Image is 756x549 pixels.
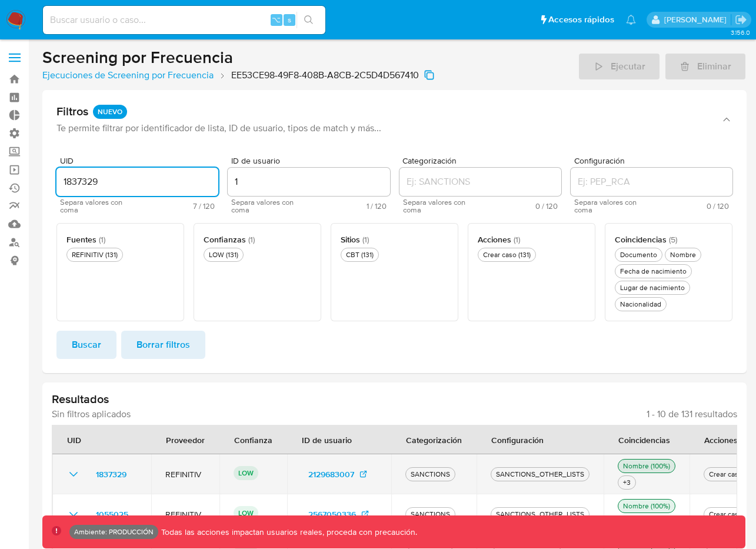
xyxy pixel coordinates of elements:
[288,14,291,25] span: s
[548,14,614,26] span: Accesos rápidos
[664,14,731,25] p: rodrigo.moyano@mercadolibre.com
[735,14,747,26] a: Salir
[272,14,281,25] span: ⌥
[158,527,417,538] p: Todas las acciones impactan usuarios reales, proceda con precaución.
[74,530,154,534] p: Ambiente: PRODUCCIÓN
[43,12,325,28] input: Buscar usuario o caso...
[297,12,321,28] button: search-icon
[626,15,636,25] a: Notificaciones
